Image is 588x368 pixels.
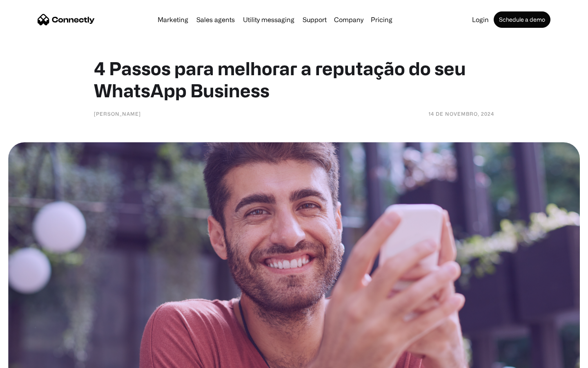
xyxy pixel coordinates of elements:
[299,16,330,23] a: Support
[94,57,494,101] h1: 4 Passos para melhorar a reputação do seu WhatsApp Business
[8,354,49,365] aside: Language selected: English
[428,110,494,118] div: 14 de novembro, 2024
[334,14,363,25] div: Company
[469,16,492,23] a: Login
[367,16,396,23] a: Pricing
[240,16,298,23] a: Utility messaging
[494,11,550,28] a: Schedule a demo
[16,354,49,365] ul: Language list
[94,110,141,118] div: [PERSON_NAME]
[154,16,192,23] a: Marketing
[193,16,238,23] a: Sales agents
